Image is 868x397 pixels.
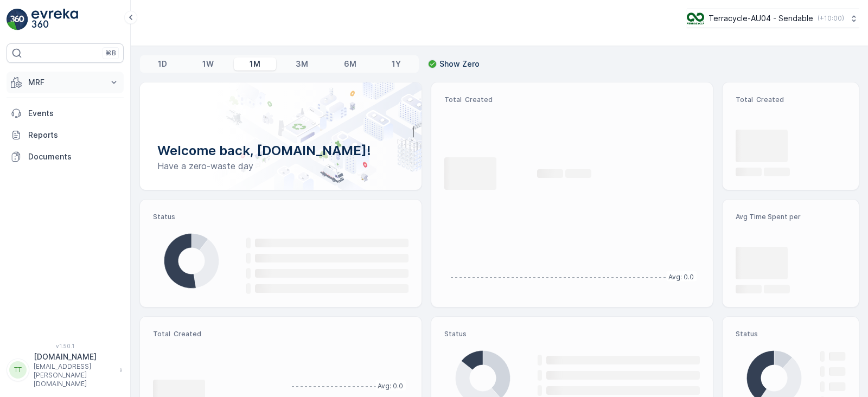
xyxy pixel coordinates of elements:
p: Reports [28,130,119,140]
p: Show Zero [439,59,480,69]
img: logo [7,9,28,30]
p: Status [444,330,700,338]
p: 1M [250,59,260,69]
button: MRF [7,72,124,93]
p: Events [28,108,119,119]
p: Documents [28,151,119,162]
p: Total Created [444,95,700,104]
img: logo_light-DOdMpM7g.png [31,9,78,30]
p: Welcome back, [DOMAIN_NAME]! [157,142,404,159]
p: 1D [158,59,167,69]
p: Have a zero-waste day [157,159,404,172]
p: Status [736,330,846,338]
p: MRF [28,77,102,88]
p: Total Created [153,330,277,338]
p: Total Created [736,95,846,104]
div: TT [9,361,27,379]
p: ( +10:00 ) [818,14,844,23]
p: [EMAIL_ADDRESS][PERSON_NAME][DOMAIN_NAME] [34,362,114,388]
p: [DOMAIN_NAME] [34,351,114,362]
img: terracycle_logo.png [687,12,704,24]
span: v 1.50.1 [7,343,124,349]
a: Events [7,103,124,124]
p: 1Y [392,59,401,69]
p: 1W [202,59,214,69]
p: 6M [344,59,356,69]
p: Avg Time Spent per [736,213,846,221]
a: Documents [7,146,124,168]
p: Status [153,213,409,221]
p: ⌘B [105,49,116,57]
p: 3M [296,59,308,69]
button: TT[DOMAIN_NAME][EMAIL_ADDRESS][PERSON_NAME][DOMAIN_NAME] [7,351,124,388]
a: Reports [7,124,124,146]
p: Terracycle-AU04 - Sendable [709,13,813,24]
button: Terracycle-AU04 - Sendable(+10:00) [687,9,859,28]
